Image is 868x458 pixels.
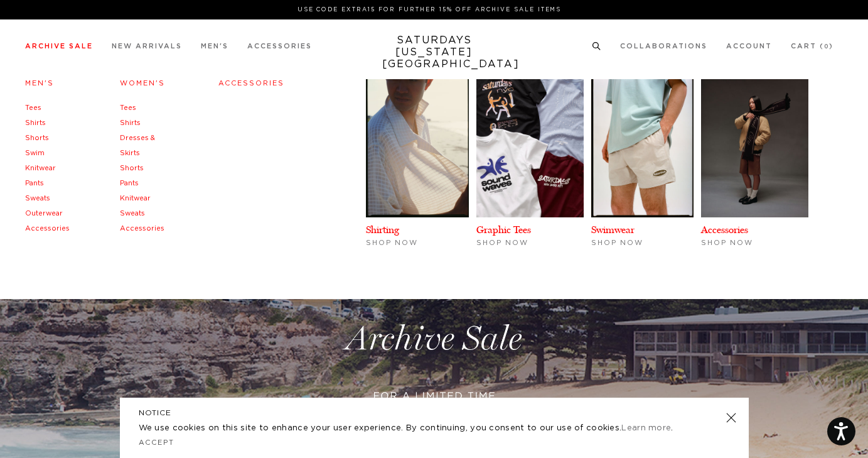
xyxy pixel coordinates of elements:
a: Swimwear [591,224,635,236]
a: Sweats [25,195,50,202]
p: We use cookies on this site to enhance your user experience. By continuing, you consent to our us... [139,422,685,435]
a: Dresses & Skirts [120,134,155,156]
a: Accessories [120,225,164,232]
a: Swim [25,150,45,156]
a: Account [726,43,772,50]
a: Accessories [218,80,285,87]
a: Outerwear [25,210,63,217]
a: Shirts [120,119,141,126]
a: Shirting [366,224,399,236]
a: Accessories [701,224,748,236]
a: Knitwear [120,195,151,202]
a: New Arrivals [112,43,182,50]
p: Use Code EXTRA15 for Further 15% Off Archive Sale Items [30,5,828,14]
a: Men's [25,80,54,87]
a: Accessories [247,43,312,50]
a: Tees [25,104,41,111]
a: Cart (0) [791,43,833,50]
a: Shorts [25,134,49,141]
a: Archive Sale [25,43,93,50]
a: Learn more [621,424,671,432]
a: Men's [201,43,228,50]
h5: NOTICE [139,407,730,418]
small: 0 [824,44,829,50]
a: Shorts [120,165,144,172]
a: Shirts [25,119,46,126]
a: Sweats [120,210,145,217]
a: Women's [120,80,165,87]
a: Accessories [25,225,70,232]
a: Accept [139,439,175,446]
a: Pants [25,180,44,187]
a: Graphic Tees [476,224,531,236]
a: Collaborations [620,43,707,50]
a: SATURDAYS[US_STATE][GEOGRAPHIC_DATA] [382,35,486,70]
a: Knitwear [25,165,56,172]
a: Tees [120,104,136,111]
a: Pants [120,180,139,187]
